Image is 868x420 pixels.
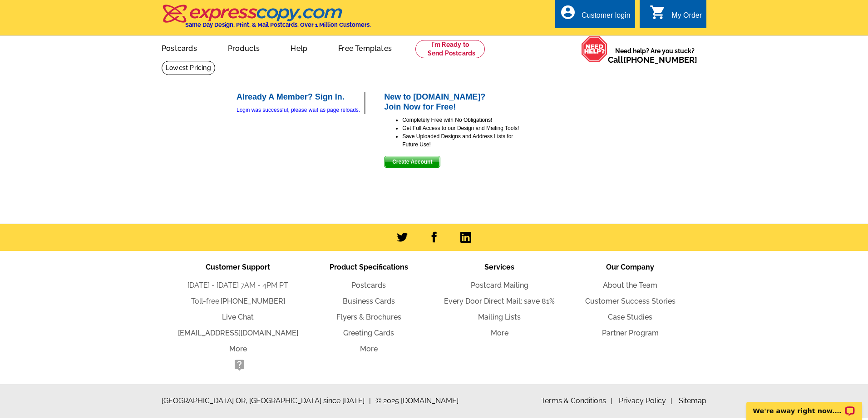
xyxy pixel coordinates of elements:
[222,313,254,321] a: Live Chat
[343,329,394,337] a: Greeting Cards
[623,55,697,65] a: [PHONE_NUMBER]
[173,280,303,291] li: [DATE] - [DATE] 7AM - 4PM PT
[343,297,395,305] a: Business Cards
[178,329,298,337] a: [EMAIL_ADDRESS][DOMAIN_NAME]
[585,297,676,305] a: Customer Success Stories
[185,21,371,28] h4: Same Day Design, Print, & Mail Postcards. Over 1 Million Customers.
[602,329,659,337] a: Partner Program
[384,156,440,168] button: Create Account
[619,396,672,405] a: Privacy Policy
[478,313,521,321] a: Mailing Lists
[740,391,868,420] iframe: LiveChat chat widget
[484,263,514,271] span: Services
[679,396,706,405] a: Sitemap
[402,116,520,124] li: Completely Free with No Obligations!
[560,10,631,21] a: account_circle Customer login
[173,296,303,307] li: Toll-free:
[162,395,371,406] span: [GEOGRAPHIC_DATA] OR, [GEOGRAPHIC_DATA] since [DATE]
[608,46,702,65] span: Need help? Are you stuck?
[237,92,364,102] h2: Already A Member? Sign In.
[582,11,631,24] div: Customer login
[541,396,612,405] a: Terms & Conditions
[606,263,654,271] span: Our Company
[375,395,459,406] span: © 2025 [DOMAIN_NAME]
[360,345,378,353] a: More
[206,263,270,271] span: Customer Support
[560,4,576,20] i: account_circle
[671,11,702,24] div: My Order
[213,37,275,58] a: Products
[491,329,508,337] a: More
[603,281,657,290] a: About the Team
[608,313,652,321] a: Case Studies
[351,281,386,290] a: Postcards
[385,156,440,167] span: Create Account
[384,92,520,112] h2: New to [DOMAIN_NAME]? Join Now for Free!
[336,313,401,321] a: Flyers & Brochures
[650,4,666,20] i: shopping_cart
[402,124,520,132] li: Get Full Access to our Design and Mailing Tools!
[608,55,697,65] span: Call
[229,345,247,353] a: More
[324,37,406,58] a: Free Templates
[237,106,364,114] div: Login was successful, please wait as page reloads.
[221,297,285,305] a: [PHONE_NUMBER]
[471,281,528,290] a: Postcard Mailing
[330,263,408,271] span: Product Specifications
[650,10,702,21] a: shopping_cart My Order
[402,132,520,149] li: Save Uploaded Designs and Address Lists for Future Use!
[276,37,322,58] a: Help
[162,11,371,28] a: Same Day Design, Print, & Mail Postcards. Over 1 Million Customers.
[581,36,608,62] img: help
[444,297,555,305] a: Every Door Direct Mail: save 81%
[147,37,212,58] a: Postcards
